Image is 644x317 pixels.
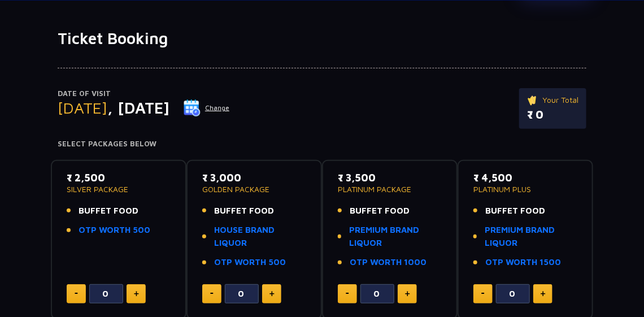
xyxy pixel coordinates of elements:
[79,224,150,237] a: OTP WORTH 500
[350,256,427,269] a: OTP WORTH 1000
[67,170,171,185] p: ₹ 2,500
[210,293,214,294] img: minus
[346,293,349,294] img: minus
[485,224,577,249] a: PREMIUM BRAND LIQUOR
[202,185,306,193] p: GOLDEN PACKAGE
[473,185,577,193] p: PLATINUM PLUS
[75,293,78,294] img: minus
[485,205,545,218] span: BUFFET FOOD
[58,29,586,48] h1: Ticket Booking
[202,170,306,185] p: ₹ 3,000
[473,170,577,185] p: ₹ 4,500
[58,88,230,99] p: Date of Visit
[58,140,586,149] h4: Select Packages Below
[58,98,107,117] span: [DATE]
[214,205,274,218] span: BUFFET FOOD
[214,256,286,269] a: OTP WORTH 500
[350,205,410,218] span: BUFFET FOOD
[338,185,442,193] p: PLATINUM PACKAGE
[269,291,275,297] img: plus
[527,94,539,106] img: ticket
[541,291,546,297] img: plus
[349,224,442,249] a: PREMIUM BRAND LIQUOR
[79,205,138,218] span: BUFFET FOOD
[67,185,171,193] p: SILVER PACKAGE
[527,106,578,123] p: ₹ 0
[134,291,139,297] img: plus
[481,293,485,294] img: minus
[527,94,578,106] p: Your Total
[214,224,306,249] a: HOUSE BRAND LIQUOR
[485,256,561,269] a: OTP WORTH 1500
[338,170,442,185] p: ₹ 3,500
[183,99,230,117] button: Change
[405,291,410,297] img: plus
[107,98,169,117] span: , [DATE]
